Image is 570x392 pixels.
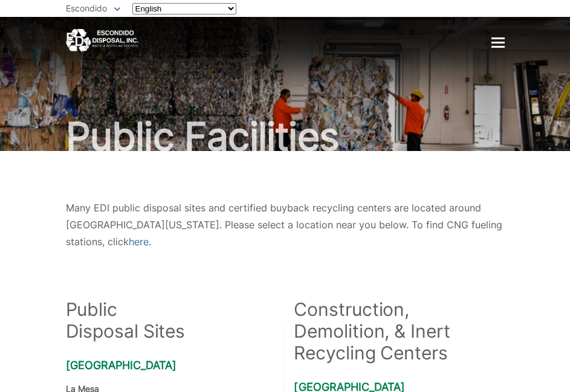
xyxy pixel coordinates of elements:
[66,202,502,248] span: Many EDI public disposal sites and certified buyback recycling centers are located around [GEOGRA...
[129,233,149,250] a: here
[66,3,107,13] span: Escondido
[132,3,236,14] select: Select a language
[66,298,276,342] h2: Public Disposal Sites
[66,29,138,53] a: EDCD logo. Return to the homepage.
[294,298,504,364] h2: Construction, Demolition, & Inert Recycling Centers
[66,117,505,156] h1: Public Facilities
[66,359,276,372] h3: [GEOGRAPHIC_DATA]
